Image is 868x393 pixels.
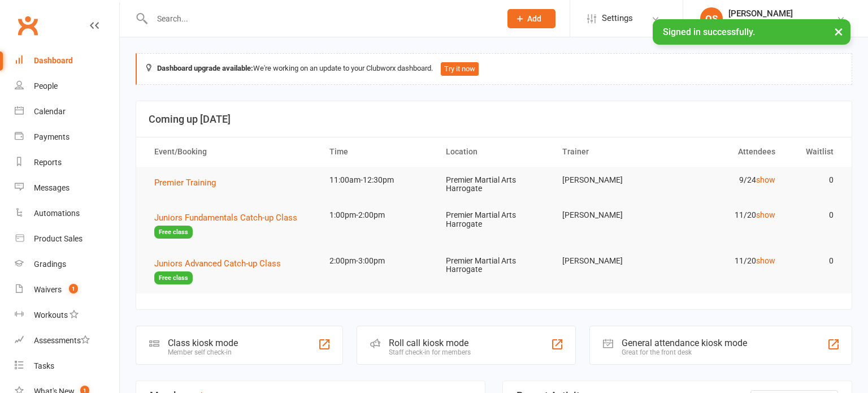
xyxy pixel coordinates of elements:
[785,248,844,274] td: 0
[700,7,723,30] div: OS
[319,137,436,166] th: Time
[154,257,309,284] button: Juniors Advanced Catch-up ClassFree class
[15,124,119,150] a: Payments
[663,27,755,37] span: Signed in successfully.
[441,62,479,76] button: Try it now
[669,202,785,228] td: 11/20
[168,338,238,348] div: Class kiosk mode
[154,213,297,223] span: Juniors Fundamentals Catch-up Class
[34,285,62,294] div: Waivers
[527,14,541,23] span: Add
[15,99,119,124] a: Calendar
[436,137,552,166] th: Location
[756,210,775,219] a: show
[15,48,119,74] a: Dashboard
[15,226,119,252] a: Product Sales
[785,167,844,193] td: 0
[34,209,80,218] div: Automations
[34,183,70,192] div: Messages
[34,56,73,65] div: Dashboard
[319,202,436,228] td: 1:00pm-2:00pm
[34,81,58,90] div: People
[34,336,90,345] div: Assessments
[15,277,119,303] a: Waivers 1
[622,338,747,348] div: General attendance kiosk mode
[785,137,844,166] th: Waitlist
[552,137,669,166] th: Trainer
[756,256,775,265] a: show
[149,114,839,125] h3: Coming up [DATE]
[785,202,844,228] td: 0
[669,137,785,166] th: Attendees
[154,226,193,239] span: Free class
[602,6,633,31] span: Settings
[15,150,119,175] a: Reports
[34,361,54,370] div: Tasks
[669,167,785,193] td: 9/24
[389,338,471,348] div: Roll call kiosk mode
[828,19,849,44] button: ×
[157,64,253,72] strong: Dashboard upgrade available:
[136,53,852,85] div: We're working on an update to your Clubworx dashboard.
[154,211,309,239] button: Juniors Fundamentals Catch-up ClassFree class
[15,201,119,226] a: Automations
[552,202,669,228] td: [PERSON_NAME]
[69,284,78,293] span: 1
[34,234,83,243] div: Product Sales
[168,348,238,356] div: Member self check-in
[389,348,471,356] div: Staff check-in for members
[144,137,319,166] th: Event/Booking
[15,175,119,201] a: Messages
[436,248,552,283] td: Premier Martial Arts Harrogate
[728,8,836,19] div: [PERSON_NAME]
[34,132,70,141] div: Payments
[552,248,669,274] td: [PERSON_NAME]
[507,9,555,28] button: Add
[756,175,775,184] a: show
[319,167,436,193] td: 11:00am-12:30pm
[34,260,66,269] div: Gradings
[15,74,119,99] a: People
[15,353,119,379] a: Tasks
[154,258,281,269] span: Juniors Advanced Catch-up Class
[622,348,747,356] div: Great for the front desk
[154,178,216,188] span: Premier Training
[154,271,193,284] span: Free class
[15,303,119,328] a: Workouts
[552,167,669,193] td: [PERSON_NAME]
[149,11,493,27] input: Search...
[15,328,119,353] a: Assessments
[436,167,552,202] td: Premier Martial Arts Harrogate
[34,107,66,116] div: Calendar
[319,248,436,274] td: 2:00pm-3:00pm
[728,19,836,29] div: Premier Martial Arts Harrogate
[15,252,119,277] a: Gradings
[436,202,552,237] td: Premier Martial Arts Harrogate
[14,11,42,40] a: Clubworx
[34,158,62,167] div: Reports
[669,248,785,274] td: 11/20
[34,310,68,319] div: Workouts
[154,176,224,189] button: Premier Training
